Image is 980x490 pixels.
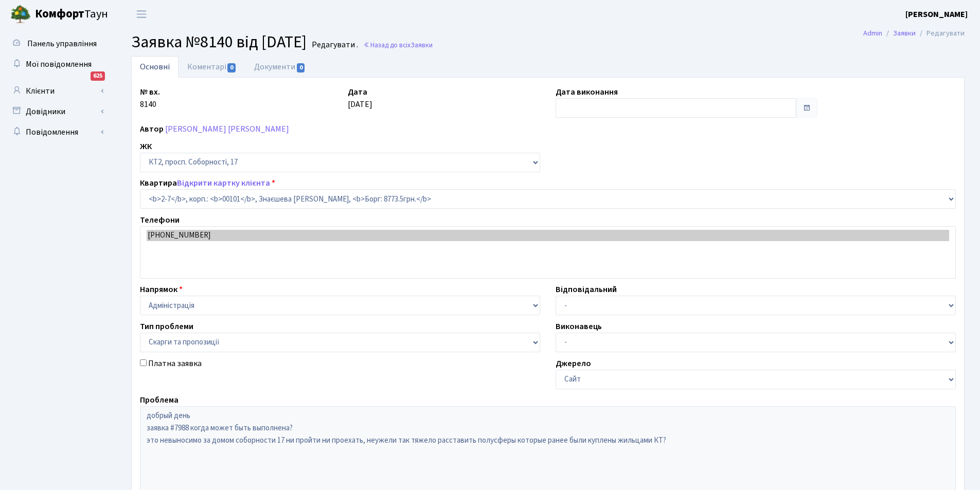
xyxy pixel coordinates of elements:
[5,54,108,75] a: Мої повідомлення625
[5,101,108,122] a: Довідники
[179,56,245,78] a: Коментарі
[35,6,108,23] span: Таун
[340,86,548,118] div: [DATE]
[147,230,949,241] option: [PHONE_NUMBER]
[177,177,270,189] a: Відкрити картку клієнта
[140,283,183,296] label: Напрямок
[916,28,965,39] li: Редагувати
[905,9,968,20] b: [PERSON_NAME]
[140,394,179,406] label: Проблема
[129,6,154,23] button: Переключити навігацію
[140,86,160,98] label: № вх.
[310,40,358,50] small: Редагувати .
[411,40,433,50] span: Заявки
[165,123,289,135] a: [PERSON_NAME] [PERSON_NAME]
[556,357,591,370] label: Джерело
[26,59,92,70] span: Мої повідомлення
[131,56,179,78] a: Основні
[140,214,180,226] label: Телефони
[140,333,540,352] select: )
[91,71,105,81] div: 625
[848,23,980,44] nav: breadcrumb
[35,6,84,22] b: Комфорт
[140,320,193,333] label: Тип проблеми
[132,86,340,118] div: 8140
[556,320,602,333] label: Виконавець
[140,177,275,189] label: Квартира
[348,86,367,98] label: Дата
[140,123,164,135] label: Автор
[556,86,618,98] label: Дата виконання
[5,122,108,142] a: Повідомлення
[5,33,108,54] a: Панель управління
[297,63,305,72] span: 0
[140,140,152,153] label: ЖК
[227,63,236,72] span: 0
[556,283,617,296] label: Відповідальний
[131,30,307,54] span: Заявка №8140 від [DATE]
[905,8,968,21] a: [PERSON_NAME]
[27,38,97,49] span: Панель управління
[10,4,31,25] img: logo.png
[5,81,108,101] a: Клієнти
[863,28,882,39] a: Admin
[148,357,202,370] label: Платна заявка
[363,40,433,50] a: Назад до всіхЗаявки
[140,189,956,209] select: )
[245,56,314,78] a: Документи
[893,28,916,39] a: Заявки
